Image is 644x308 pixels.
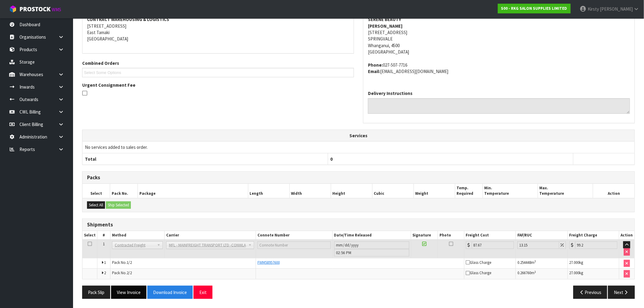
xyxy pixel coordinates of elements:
[608,286,635,299] button: Next
[368,16,630,55] address: [STREET_ADDRESS] SPRINGVALE Whanganui, 4500 [GEOGRAPHIC_DATA]
[164,231,256,240] th: Carrier
[455,184,483,198] th: Temp. Required
[619,231,635,240] th: Action
[516,258,568,269] td: m
[127,270,132,275] span: 2/2
[483,184,538,198] th: Min. Temperature
[438,231,464,240] th: Photo
[82,130,635,142] th: Services
[534,259,536,263] sup: 3
[82,142,635,153] td: No services added to sales order.
[82,82,135,88] label: Urgent Consignment Fee
[110,269,256,279] td: Pack No.
[464,231,516,240] th: Freight Cost
[127,260,132,265] span: 1/2
[600,6,633,12] span: [PERSON_NAME]
[573,286,607,299] button: Previous
[87,201,105,209] button: Select All
[368,16,401,22] strong: SERENE BEAUTY
[466,270,492,275] span: Glass Charge
[368,23,403,29] strong: [PERSON_NAME]
[52,7,61,12] small: WMS
[115,242,155,249] span: Contracted Freight
[472,241,514,249] input: Freight Cost
[110,184,138,198] th: Pack No.
[87,16,349,42] address: [STREET_ADDRESS] East Tamaki [GEOGRAPHIC_DATA]
[332,231,411,240] th: Date/Time Released
[517,260,531,265] span: 0.254448
[411,231,438,240] th: Signature
[588,6,599,12] span: Kirsty
[568,231,619,240] th: Freight Charge
[169,242,246,249] span: MFL - MAINFREIGHT TRANSPORT LTD -CONWLA
[368,68,380,74] strong: email
[257,241,331,249] input: Connote Number
[368,62,383,68] strong: phone
[82,153,328,165] th: Total
[593,184,635,198] th: Action
[516,231,568,240] th: FAF/RUC
[331,184,372,198] th: Height
[248,184,289,198] th: Length
[110,231,164,240] th: Method
[568,269,619,279] td: kg
[289,184,331,198] th: Width
[82,286,110,299] button: Pack Slip
[9,5,17,13] img: cube-alt.png
[569,260,579,265] span: 27.000
[414,184,455,198] th: Weight
[111,286,146,299] button: View Invoice
[516,269,568,279] td: m
[368,62,630,75] address: 027-507-7716 [EMAIL_ADDRESS][DOMAIN_NAME]
[97,231,110,240] th: #
[538,184,593,198] th: Max. Temperature
[466,260,492,265] span: Glass Charge
[87,222,630,228] h3: Shipments
[498,4,571,13] a: S00 - RKG SALON SUPPLIES LIMITED
[87,16,169,22] strong: CONTRACT WAREHOUSING & LOGISTICS
[569,270,579,275] span: 27.000
[568,258,619,269] td: kg
[82,184,110,198] th: Select
[194,286,212,299] button: Exit
[106,201,131,209] button: Ship Selected
[517,241,559,249] input: Freight Adjustment
[103,241,105,247] span: 1
[104,270,106,275] span: 2
[138,184,248,198] th: Package
[501,6,567,11] strong: S00 - RKG SALON SUPPLIES LIMITED
[19,5,51,13] span: ProStock
[368,90,412,96] label: Delivery Instructions
[534,270,536,274] sup: 3
[147,286,193,299] button: Download Invoice
[517,270,531,275] span: 0.266760
[110,258,256,269] td: Pack No.
[575,241,618,249] input: Freight Charge
[331,156,333,162] span: 0
[256,231,332,240] th: Connote Number
[82,231,97,240] th: Select
[104,260,106,265] span: 1
[372,184,414,198] th: Cubic
[87,175,630,180] h3: Packs
[257,260,280,265] a: FWM58957600
[82,60,119,66] label: Combined Orders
